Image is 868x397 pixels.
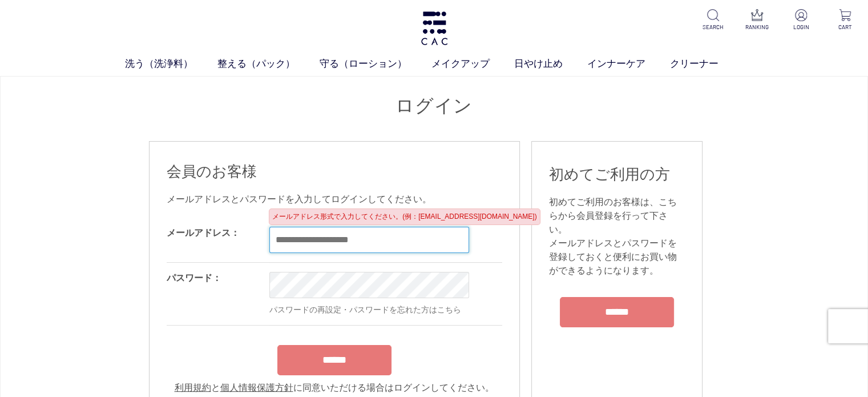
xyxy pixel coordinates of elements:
[167,381,502,395] div: と に同意いただける場合はログインしてください。
[549,166,670,183] span: 初めてご利用の方
[39,67,48,77] img: tab_domain_overview_orange.svg
[743,9,771,31] a: RANKING
[549,195,685,278] div: 初めてご利用のお客様は、こちらから会員登録を行って下さい。 メールアドレスとパスワードを登録しておくと便利にお買い物ができるようになります。
[167,273,221,283] label: パスワード：
[831,9,859,31] a: CART
[18,30,27,40] img: website_grey.svg
[787,23,815,31] p: LOGIN
[320,57,431,71] a: 守る（ローション）
[175,383,211,392] a: 利用規約
[670,57,743,71] a: クリーナー
[514,57,587,71] a: 日やけ止め
[269,305,461,314] a: パスワードの再設定・パスワードを忘れた方はこちら
[120,67,129,77] img: tab_keywords_by_traffic_grey.svg
[217,57,320,71] a: 整える（パック）
[419,11,449,45] img: logo
[831,23,859,31] p: CART
[787,9,815,31] a: LOGIN
[30,30,132,40] div: ドメイン: [DOMAIN_NAME]
[167,228,240,238] label: メールアドレス：
[167,193,502,206] div: メールアドレスとパスワードを入力してログインしてください。
[149,94,720,118] h1: ログイン
[18,18,27,27] img: logo_orange.svg
[51,69,95,76] div: ドメイン概要
[699,23,727,31] p: SEARCH
[167,163,257,180] span: 会員のお客様
[132,69,184,76] div: キーワード流入
[220,383,293,392] a: 個人情報保護方針
[699,9,727,31] a: SEARCH
[743,23,771,31] p: RANKING
[269,208,540,225] div: メールアドレス形式で入力してください。(例：[EMAIL_ADDRESS][DOMAIN_NAME])
[587,57,670,71] a: インナーケア
[32,18,56,27] div: v 4.0.25
[125,57,217,71] a: 洗う（洗浄料）
[431,57,514,71] a: メイクアップ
